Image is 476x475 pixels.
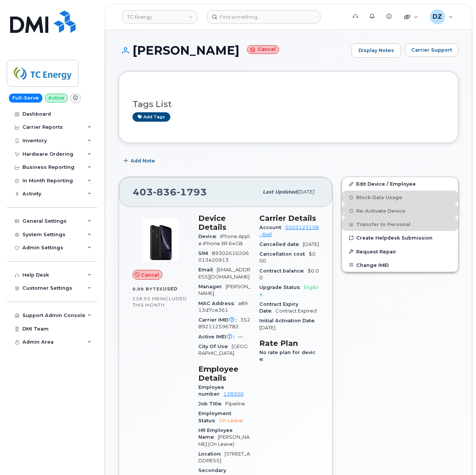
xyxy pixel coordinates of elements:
h3: Tags List [132,100,445,109]
span: 89302610206013420913 [198,250,249,263]
a: Add tags [132,112,170,122]
button: Change IMEI [342,258,458,272]
span: [DATE] [259,325,275,331]
a: 0503123158 - Bell [259,225,319,237]
span: [DATE] [303,241,319,247]
span: Last updated [263,189,297,195]
span: Cancelled date [259,241,303,247]
iframe: Messenger Launcher [443,442,470,469]
span: 403 [133,186,207,198]
span: SIM [198,250,212,256]
button: Carrier Support [405,43,458,57]
span: Carrier IMEI [198,317,240,323]
span: City Of Use [198,344,232,349]
span: 238.93 MB [132,296,160,301]
h3: Device Details [198,214,250,232]
span: Employee number [198,384,224,397]
span: Contract balance [259,268,308,274]
span: Device [198,234,220,239]
span: Pipeline [225,401,245,407]
span: Cancellation cost [259,251,309,257]
span: included this month [132,296,187,308]
span: Add Note [131,157,155,164]
span: Eligible [259,284,318,297]
span: iPhone Apple iPhone XR 64GB [198,234,250,246]
a: Display Notes [351,43,401,58]
span: Upgrade Status [259,284,304,290]
span: [PERSON_NAME] (On Leave) [198,434,250,447]
span: Account [259,225,285,230]
h1: [PERSON_NAME] [119,44,348,57]
span: MAC Address [198,301,238,306]
span: Email [198,267,217,272]
span: a8913d7ce361 [198,301,248,313]
span: Initial Activation Date [259,318,318,323]
span: Contract Expired [275,308,317,314]
span: [EMAIL_ADDRESS][DOMAIN_NAME] [198,267,250,279]
span: Carrier Support [411,46,452,54]
span: On-Leave [219,418,243,423]
span: Employment Status [198,411,231,423]
button: Add Note [119,154,161,168]
span: — [238,334,243,339]
span: used [163,286,178,292]
h3: Employee Details [198,365,250,383]
span: 1793 [177,186,207,198]
span: Location [198,451,225,457]
button: Transfer to Personal [342,217,458,231]
span: Manager [198,284,226,289]
span: 836 [153,186,177,198]
a: Edit Device / Employee [342,177,458,191]
span: Active IMEI [198,334,238,339]
h3: Carrier Details [259,214,319,223]
span: 0.00 Bytes [132,286,163,292]
span: Re-Activate Device [356,208,405,214]
span: Contract Expiry Date [259,301,298,314]
a: 128300 [223,391,244,397]
button: Request Repair [342,245,458,258]
button: Re-Activate Device [342,204,458,217]
span: HR Employee Name [198,427,233,440]
span: Job Title [198,401,225,407]
h3: Rate Plan [259,339,319,348]
span: Cancel [141,271,159,278]
button: Block Data Usage [342,191,458,204]
a: Create Helpdesk Submission [342,231,458,244]
small: Cancel [247,45,279,54]
span: No rate plan for device [259,350,315,362]
span: [DATE] [297,189,314,195]
img: image20231002-3703462-1qb80zy.jpeg [138,217,183,262]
